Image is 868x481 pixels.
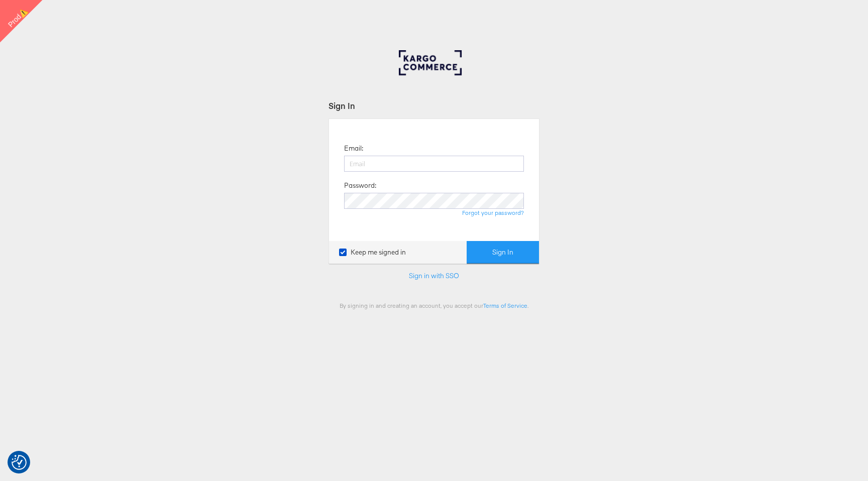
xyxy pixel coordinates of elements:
[329,302,539,309] div: By signing in and creating an account, you accept our .
[409,271,459,280] a: Sign in with SSO
[344,181,376,190] label: Password:
[467,241,539,264] button: Sign In
[344,144,363,153] label: Email:
[12,455,27,470] button: Consent Preferences
[344,156,524,172] input: Email
[12,455,27,470] img: Revisit consent button
[329,100,539,111] div: Sign In
[339,248,406,257] label: Keep me signed in
[462,209,524,216] a: Forgot your password?
[483,302,527,309] a: Terms of Service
